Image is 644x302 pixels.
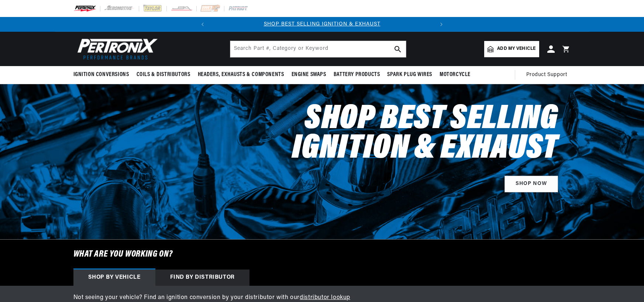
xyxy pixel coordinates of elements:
div: Announcement [210,20,434,28]
a: Add my vehicle [484,41,539,57]
span: Product Support [526,71,567,79]
summary: Battery Products [330,66,384,83]
span: Ignition Conversions [73,71,129,79]
button: search button [390,41,406,57]
span: Coils & Distributors [137,71,190,79]
input: Search Part #, Category or Keyword [230,41,406,57]
a: SHOP BEST SELLING IGNITION & EXHAUST [264,21,380,27]
span: Battery Products [334,71,380,79]
a: SHOP NOW [504,176,558,192]
summary: Engine Swaps [288,66,330,83]
span: Motorcycle [440,71,471,79]
div: Find by Distributor [155,270,249,286]
summary: Headers, Exhausts & Components [194,66,288,83]
button: Translation missing: en.sections.announcements.previous_announcement [195,17,210,32]
span: Headers, Exhausts & Components [198,71,284,79]
summary: Product Support [526,66,571,84]
span: Spark Plug Wires [387,71,432,79]
summary: Coils & Distributors [133,66,194,83]
a: distributor lookup [300,295,350,301]
div: Shop by vehicle [73,270,155,286]
span: Engine Swaps [292,71,326,79]
div: 1 of 2 [210,20,434,28]
summary: Spark Plug Wires [383,66,436,83]
h2: Shop Best Selling Ignition & Exhaust [242,105,558,164]
img: Pertronix [73,36,158,62]
slideshow-component: Translation missing: en.sections.announcements.announcement_bar [55,17,589,32]
span: Add my vehicle [497,45,535,52]
h6: What are you working on? [55,240,589,269]
button: Translation missing: en.sections.announcements.next_announcement [434,17,449,32]
summary: Motorcycle [436,66,474,83]
summary: Ignition Conversions [73,66,133,83]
